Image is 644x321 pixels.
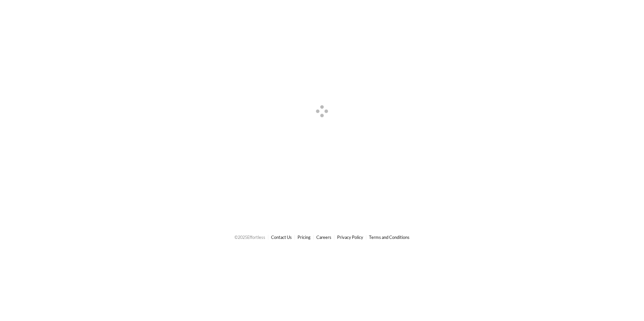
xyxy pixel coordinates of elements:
[234,235,265,240] span: © 2025 Effortless
[298,235,311,240] a: Pricing
[369,235,410,240] a: Terms and Conditions
[271,235,292,240] a: Contact Us
[337,235,363,240] a: Privacy Policy
[316,235,331,240] a: Careers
